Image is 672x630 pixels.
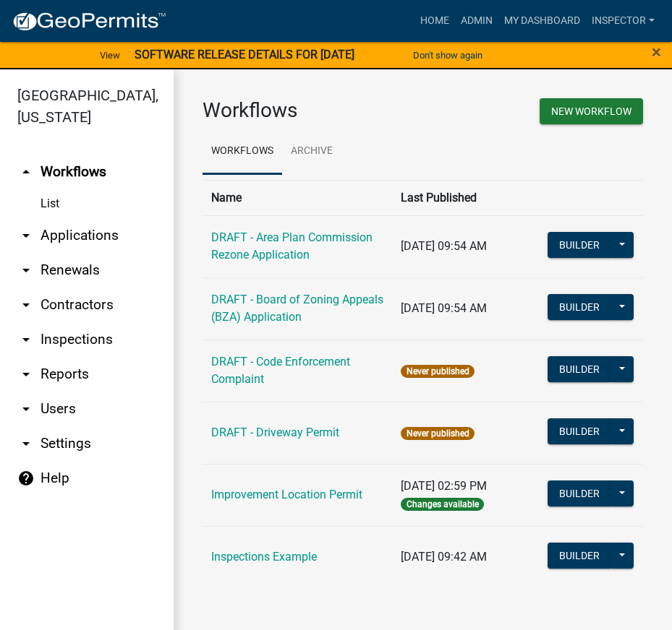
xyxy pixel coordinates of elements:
th: Last Published [392,180,538,215]
a: Inspector [586,7,660,35]
button: Builder [548,418,611,444]
a: DRAFT - Area Plan Commission Rezone Application [211,230,373,262]
span: [DATE] 09:54 AM [401,239,487,253]
button: Builder [548,480,611,506]
i: arrow_drop_down [17,400,35,418]
button: Builder [548,543,611,569]
button: Close [652,43,661,61]
span: Never published [401,365,474,378]
i: arrow_drop_down [17,262,35,279]
button: Don't show again [407,43,488,67]
i: help [17,470,35,487]
button: Builder [548,232,611,258]
span: Changes available [401,498,483,511]
button: New Workflow [540,98,643,124]
a: DRAFT - Board of Zoning Appeals (BZA) Application [211,293,383,324]
a: DRAFT - Driveway Permit [211,426,339,439]
a: Workflows [203,129,282,175]
span: [DATE] 09:54 AM [401,301,487,315]
span: Never published [401,427,474,440]
strong: SOFTWARE RELEASE DETAILS FOR [DATE] [135,48,354,61]
a: Home [414,7,455,35]
a: Archive [282,129,341,175]
a: View [94,43,126,67]
a: Admin [455,7,498,35]
button: Builder [548,356,611,382]
i: arrow_drop_down [17,227,35,244]
button: Builder [548,294,611,320]
span: [DATE] 02:59 PM [401,479,487,493]
h3: Workflows [203,98,412,123]
i: arrow_drop_down [17,331,35,348]
a: Inspections Example [211,550,317,564]
i: arrow_drop_down [17,366,35,383]
i: arrow_drop_down [17,296,35,314]
th: Name [203,180,392,215]
i: arrow_drop_up [17,163,35,181]
i: arrow_drop_down [17,435,35,452]
a: DRAFT - Code Enforcement Complaint [211,355,350,386]
span: × [652,42,661,62]
span: [DATE] 09:42 AM [401,550,487,564]
a: My Dashboard [498,7,586,35]
a: Improvement Location Permit [211,488,362,501]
